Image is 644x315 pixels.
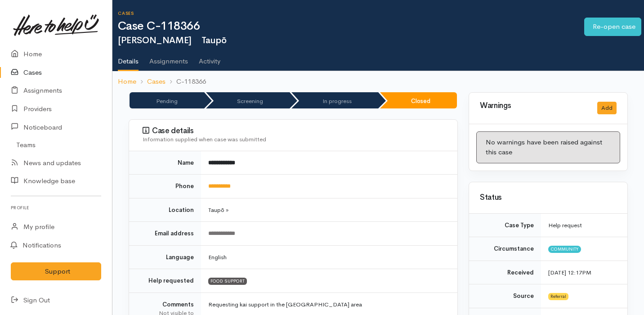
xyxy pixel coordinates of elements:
[149,45,188,71] a: Assignments
[118,76,136,87] a: Home
[129,245,201,269] td: Language
[129,222,201,246] td: Email address
[469,261,541,284] td: Received
[208,206,228,214] span: Taupō »
[476,131,620,163] div: No warnings have been raised against this case
[291,92,378,108] li: In progress
[118,45,139,72] a: Details
[11,202,101,214] h6: Profile
[199,45,220,71] a: Activity
[541,214,627,237] td: Help request
[130,92,204,108] li: Pending
[206,92,290,108] li: Screening
[165,76,206,87] li: C-118366
[469,214,541,237] td: Case Type
[548,269,591,276] time: [DATE] 12:17PM
[112,71,644,92] nav: breadcrumb
[118,20,584,33] h1: Case C-118366
[208,278,247,285] span: FOOD SUPPORT
[469,237,541,261] td: Circumstance
[147,76,165,87] a: Cases
[548,246,581,253] span: Community
[129,151,201,175] td: Name
[201,245,457,269] td: English
[129,198,201,222] td: Location
[597,102,617,115] button: Add
[380,92,457,108] li: Closed
[584,18,641,36] a: Re-open case
[118,36,584,45] h2: [PERSON_NAME]
[197,35,227,46] span: Taupō
[129,175,201,198] td: Phone
[143,126,447,135] h3: Case details
[11,262,101,281] button: Support
[469,284,541,308] td: Source
[118,11,584,16] h6: Cases
[480,102,586,110] h3: Warnings
[143,135,447,144] div: Information supplied when case was submitted
[548,293,568,300] span: Referral
[129,269,201,293] td: Help requested
[480,193,617,202] h3: Status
